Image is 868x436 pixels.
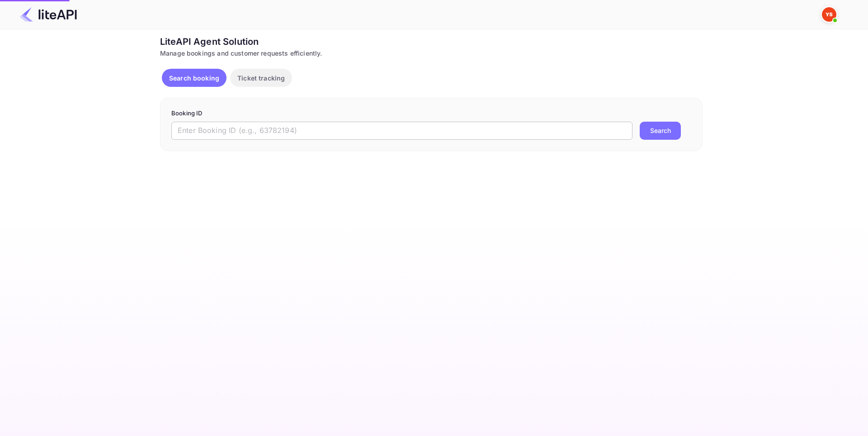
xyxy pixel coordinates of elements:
button: Search [640,122,681,140]
p: Search booking [169,73,219,83]
input: Enter Booking ID (e.g., 63782194) [171,122,632,140]
p: Ticket tracking [237,73,285,83]
img: LiteAPI Logo [20,7,77,22]
img: Yandex Support [822,7,836,22]
div: Manage bookings and customer requests efficiently. [160,48,703,58]
div: LiteAPI Agent Solution [160,35,703,48]
p: Booking ID [171,109,691,118]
